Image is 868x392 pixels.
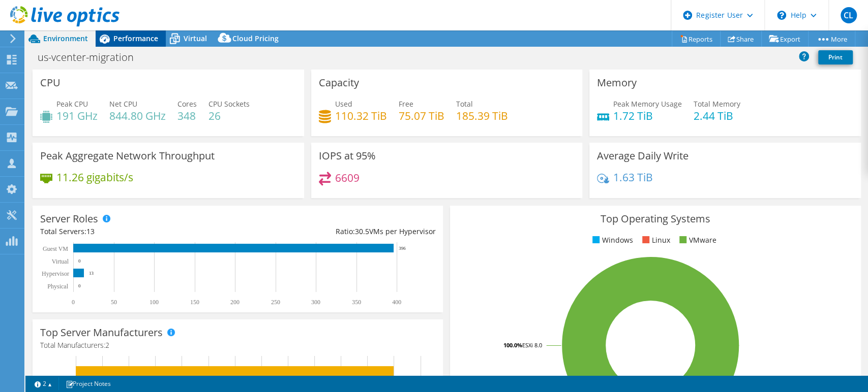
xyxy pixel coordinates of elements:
text: 0 [78,283,81,288]
text: 250 [271,299,280,306]
h3: Peak Aggregate Network Throughput [40,150,215,161]
h3: Top Operating Systems [458,213,853,224]
li: Linux [640,235,670,246]
a: Export [761,31,809,47]
h4: 348 [177,110,197,121]
h3: CPU [40,77,61,88]
a: Reports [672,31,721,47]
svg: \n [777,11,786,20]
text: 0 [72,299,75,306]
h3: Capacity [319,77,359,88]
span: Net CPU [109,99,137,109]
h4: 110.32 TiB [335,110,387,121]
text: 300 [311,299,320,306]
text: 0 [78,258,81,264]
span: Peak CPU [56,99,88,109]
h4: 75.07 TiB [399,110,444,121]
text: 150 [190,299,199,306]
h4: 2.44 TiB [694,110,740,121]
h4: 11.26 gigabits/s [56,172,133,183]
h4: 26 [208,110,250,121]
text: Guest VM [43,245,68,252]
text: 200 [230,299,240,306]
h3: Memory [597,77,637,88]
span: Peak Memory Usage [613,99,682,109]
h1: us-vcenter-migration [33,52,149,63]
a: More [808,31,855,47]
span: 13 [86,226,95,236]
span: CL [841,7,857,23]
text: 100 [149,299,159,306]
h4: 1.72 TiB [613,110,682,121]
tspan: ESXi 8.0 [522,341,542,349]
h4: Total Manufacturers: [40,340,435,351]
span: Total Memory [694,99,740,109]
h4: 1.63 TiB [613,172,653,183]
li: VMware [677,235,716,246]
text: 50 [111,299,117,306]
span: 2 [105,340,109,350]
h3: IOPS at 95% [319,150,376,161]
li: Windows [590,235,633,246]
a: Print [818,50,853,64]
text: 396 [399,246,406,251]
h3: Average Daily Write [597,150,689,161]
span: Cloud Pricing [232,34,279,43]
span: Free [399,99,413,109]
h3: Server Roles [40,213,98,224]
div: Ratio: VMs per Hypervisor [238,226,436,237]
tspan: 100.0% [503,341,522,349]
h4: 191 GHz [56,110,98,121]
span: 30.5 [354,226,369,236]
text: Virtual [52,258,69,265]
h4: 185.39 TiB [456,110,508,121]
span: Environment [43,34,88,43]
text: Hypervisor [42,270,69,277]
span: Used [335,99,352,109]
span: Performance [113,34,158,43]
h4: 6609 [335,172,360,183]
div: Total Servers: [40,226,238,237]
span: CPU Sockets [208,99,250,109]
text: 350 [352,299,361,306]
text: 13 [89,271,94,276]
span: Total [456,99,473,109]
h3: Top Server Manufacturers [40,327,163,338]
span: Virtual [184,34,207,43]
a: 2 [27,377,59,390]
a: Share [720,31,762,47]
h4: 844.80 GHz [109,110,166,121]
text: 400 [392,299,401,306]
span: Cores [177,99,197,109]
text: Physical [47,283,68,290]
a: Project Notes [58,377,118,390]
